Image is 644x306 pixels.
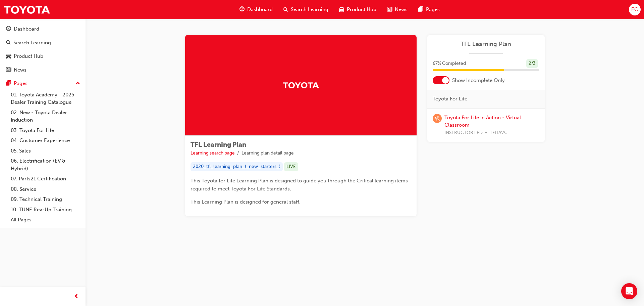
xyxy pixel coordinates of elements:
span: EC [631,6,638,13]
div: LIVE [284,162,298,171]
span: search-icon [6,40,11,46]
span: prev-icon [74,293,79,301]
span: news-icon [387,5,392,14]
span: news-icon [6,67,11,73]
img: Trak [3,2,50,17]
a: 04. Customer Experience [8,135,83,146]
span: guage-icon [239,5,245,14]
span: Dashboard [247,6,273,13]
a: News [3,64,83,76]
span: 67 % Completed [433,60,466,68]
span: Toyota For Life [433,95,467,103]
a: Toyota For Life In Action - Virtual Classroom [444,115,521,128]
li: Learning plan detail page [241,149,294,157]
span: INSTRUCTOR LED [444,129,483,137]
span: Product Hub [347,6,376,13]
a: 06. Electrification (EV & Hybrid) [8,156,83,174]
button: EC [629,4,641,15]
span: pages-icon [6,81,11,87]
a: guage-iconDashboard [234,3,278,16]
a: car-iconProduct Hub [334,3,382,16]
a: 08. Service [8,184,83,194]
button: DashboardSearch LearningProduct HubNews [3,21,83,77]
div: Search Learning [13,39,51,47]
a: TFL Learning Plan [433,40,539,48]
a: All Pages [8,215,83,225]
span: TFL Learning Plan [191,141,246,148]
a: search-iconSearch Learning [278,3,334,16]
span: Pages [426,6,440,13]
span: car-icon [6,53,11,59]
a: Search Learning [3,37,83,49]
span: This Toyota for Life Learning Plan is designed to guide you through the Critical learning items r... [191,178,409,192]
div: News [14,66,26,74]
a: Dashboard [3,23,83,35]
a: 10. TUNE Rev-Up Training [8,205,83,215]
button: Pages [3,77,83,90]
a: 05. Sales [8,146,83,156]
div: 2020_tfl_learning_plan_(_new_starters_) [191,162,283,171]
a: news-iconNews [382,3,413,16]
a: Product Hub [3,50,83,62]
span: This Learning Plan is designed for general staff. [191,199,301,205]
span: up-icon [75,79,80,88]
span: pages-icon [418,5,423,14]
a: 07. Parts21 Certification [8,174,83,184]
span: search-icon [283,5,288,14]
a: 03. Toyota For Life [8,125,83,136]
span: TFLIAVC [490,129,507,137]
div: Pages [14,80,28,87]
div: Dashboard [14,25,39,33]
span: car-icon [339,5,344,14]
a: 01. Toyota Academy - 2025 Dealer Training Catalogue [8,90,83,107]
span: learningRecordVerb_WAITLIST-icon [433,114,442,123]
div: Open Intercom Messenger [621,283,637,299]
a: 09. Technical Training [8,194,83,205]
span: Show Incomplete Only [452,77,505,84]
img: Trak [282,79,319,91]
a: 02. New - Toyota Dealer Induction [8,107,83,125]
div: 2 / 3 [526,59,538,68]
div: Product Hub [14,52,43,60]
span: Search Learning [291,6,328,13]
span: guage-icon [6,26,11,32]
span: News [395,6,408,13]
a: Learning search page [191,150,235,156]
a: pages-iconPages [413,3,445,16]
